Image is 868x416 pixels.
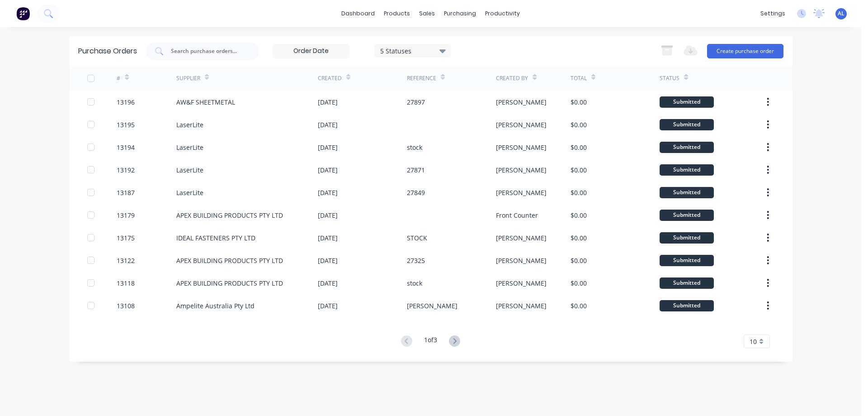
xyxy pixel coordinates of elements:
[318,278,338,288] div: [DATE]
[415,7,439,20] div: sales
[380,46,445,55] div: 5 Statuses
[496,301,547,311] div: [PERSON_NAME]
[496,210,538,220] div: Front Counter
[660,300,714,311] div: Submitted
[496,233,547,243] div: [PERSON_NAME]
[117,256,135,265] div: 13122
[660,232,714,244] div: Submitted
[407,165,425,175] div: 27871
[176,278,283,288] div: APEX BUILDING PRODUCTS PTY LTD
[571,301,587,311] div: $0.00
[176,120,203,129] div: LaserLite
[571,210,587,220] div: $0.00
[117,233,135,243] div: 13175
[176,143,203,152] div: LaserLite
[117,165,135,175] div: 13192
[176,97,235,107] div: AW&F SHEETMETAL
[117,143,135,152] div: 13194
[407,301,458,311] div: [PERSON_NAME]
[496,188,547,197] div: [PERSON_NAME]
[117,210,135,220] div: 13179
[660,187,714,198] div: Submitted
[117,120,135,129] div: 13195
[424,335,437,348] div: 1 of 3
[660,96,714,108] div: Submitted
[571,278,587,288] div: $0.00
[176,210,283,220] div: APEX BUILDING PRODUCTS PTY LTD
[407,143,422,152] div: stock
[496,278,547,288] div: [PERSON_NAME]
[318,301,338,311] div: [DATE]
[407,233,427,243] div: STOCK
[407,188,425,197] div: 27849
[379,7,415,20] div: products
[571,188,587,197] div: $0.00
[176,165,203,175] div: LaserLite
[318,210,338,220] div: [DATE]
[78,46,137,57] div: Purchase Orders
[750,337,757,346] span: 10
[496,120,547,129] div: [PERSON_NAME]
[571,120,587,129] div: $0.00
[756,7,790,20] div: settings
[318,165,338,175] div: [DATE]
[407,256,425,265] div: 27325
[407,278,422,288] div: stock
[176,233,255,243] div: IDEAL FASTENERS PTY LTD
[571,74,587,82] div: Total
[318,97,338,107] div: [DATE]
[318,143,338,152] div: [DATE]
[496,256,547,265] div: [PERSON_NAME]
[571,256,587,265] div: $0.00
[481,7,524,20] div: productivity
[117,278,135,288] div: 13118
[660,142,714,153] div: Submitted
[407,97,425,107] div: 27897
[660,277,714,289] div: Submitted
[571,97,587,107] div: $0.00
[660,210,714,221] div: Submitted
[318,256,338,265] div: [DATE]
[337,7,379,20] a: dashboard
[176,301,255,311] div: Ampelite Australia Pty Ltd
[838,10,844,18] span: AL
[496,165,547,175] div: [PERSON_NAME]
[117,97,135,107] div: 13196
[318,233,338,243] div: [DATE]
[660,255,714,266] div: Submitted
[117,74,120,82] div: #
[176,188,203,197] div: LaserLite
[496,74,528,82] div: Created By
[117,301,135,311] div: 13108
[170,47,245,56] input: Search purchase orders...
[439,7,481,20] div: purchasing
[176,256,283,265] div: APEX BUILDING PRODUCTS PTY LTD
[571,143,587,152] div: $0.00
[273,44,349,58] input: Order Date
[571,165,587,175] div: $0.00
[571,233,587,243] div: $0.00
[660,74,679,82] div: Status
[660,119,714,130] div: Submitted
[496,143,547,152] div: [PERSON_NAME]
[318,188,338,197] div: [DATE]
[318,120,338,129] div: [DATE]
[16,7,30,20] img: Factory
[660,164,714,176] div: Submitted
[117,188,135,197] div: 13187
[318,74,342,82] div: Created
[707,44,783,58] button: Create purchase order
[176,74,200,82] div: Supplier
[496,97,547,107] div: [PERSON_NAME]
[407,74,436,82] div: Reference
